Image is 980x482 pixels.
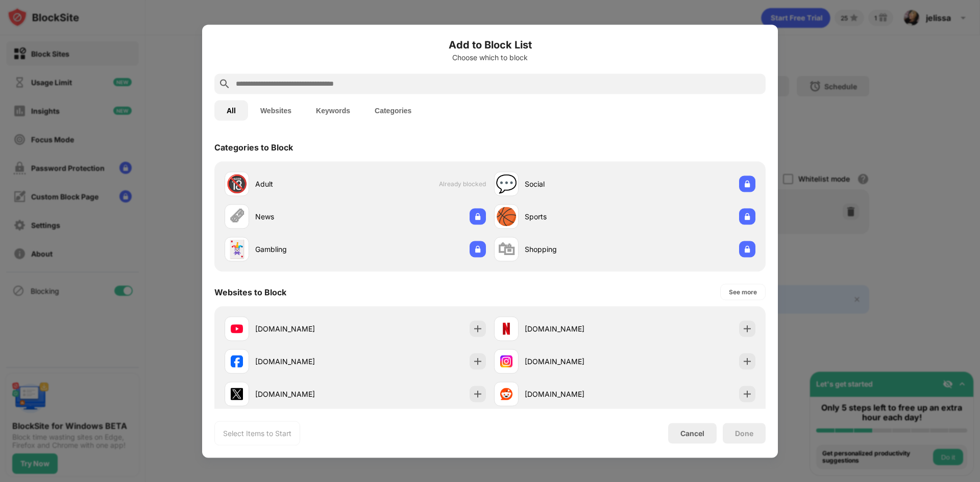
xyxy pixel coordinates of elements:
h6: Add to Block List [214,37,766,52]
div: 🛍 [498,239,515,260]
div: News [255,211,355,222]
div: [DOMAIN_NAME] [255,323,355,334]
div: [DOMAIN_NAME] [525,323,625,334]
div: 🔞 [226,173,248,194]
div: See more [729,287,757,297]
div: [DOMAIN_NAME] [255,356,355,367]
div: [DOMAIN_NAME] [525,389,625,399]
div: [DOMAIN_NAME] [525,356,625,367]
span: Already blocked [439,180,486,188]
div: 💬 [496,173,517,194]
button: All [214,100,248,120]
div: Sports [525,211,625,222]
div: Categories to Block [214,142,293,152]
img: favicons [231,322,243,335]
img: search.svg [218,78,231,90]
img: favicons [231,355,243,367]
div: Gambling [255,244,355,255]
div: Select Items to Start [223,428,291,438]
button: Categories [362,100,424,120]
div: Websites to Block [214,287,286,297]
div: Done [735,429,753,437]
div: Adult [255,179,355,189]
div: 🗞 [228,206,246,227]
div: Choose which to block [214,53,766,61]
img: favicons [231,388,243,400]
div: Shopping [525,244,625,255]
button: Websites [248,100,304,120]
div: Cancel [680,429,704,438]
div: 🏀 [496,206,517,227]
img: favicons [500,355,512,367]
img: favicons [500,322,512,335]
div: Social [525,179,625,189]
div: 🃏 [226,239,248,260]
button: Keywords [304,100,362,120]
img: favicons [500,388,512,400]
div: [DOMAIN_NAME] [255,389,355,399]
